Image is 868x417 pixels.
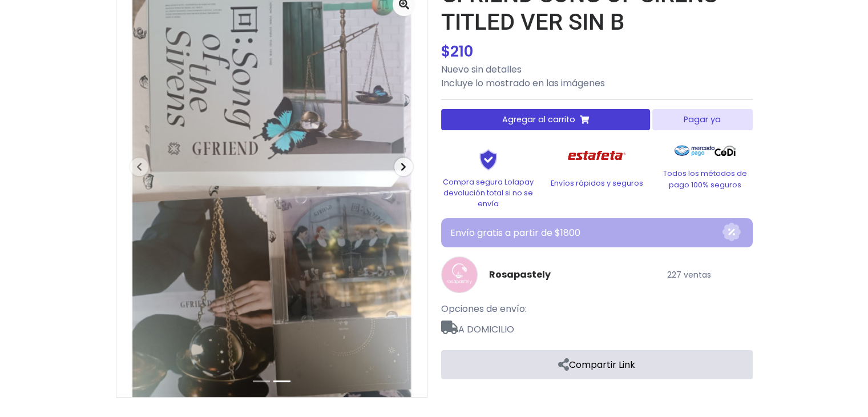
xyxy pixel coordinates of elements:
[667,269,711,280] small: 227 ventas
[450,41,473,62] span: 210
[441,350,753,379] a: Compartir Link
[441,256,478,293] img: Rosapastely
[489,268,551,282] a: Rosapastely
[441,177,536,210] p: Compra segura Lolapay devolución total si no se envía
[460,149,517,170] img: Shield
[441,41,753,63] div: $
[550,178,644,189] p: Envíos rápidos y seguros
[502,114,575,126] span: Agregar al carrito
[450,226,723,240] p: Envío gratis a partir de $1800
[559,139,635,172] img: Estafeta Logo
[658,168,753,190] p: Todos los métodos de pago 100% seguros
[652,109,752,130] button: Pagar ya
[714,139,736,162] img: Codi Logo
[441,63,753,90] p: Nuevo sin detalles Incluye lo mostrado en las imágenes
[441,302,527,315] span: Opciones de envío:
[441,316,753,336] span: A DOMICILIO
[441,109,651,130] button: Agregar al carrito
[675,139,715,162] img: Mercado Pago Logo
